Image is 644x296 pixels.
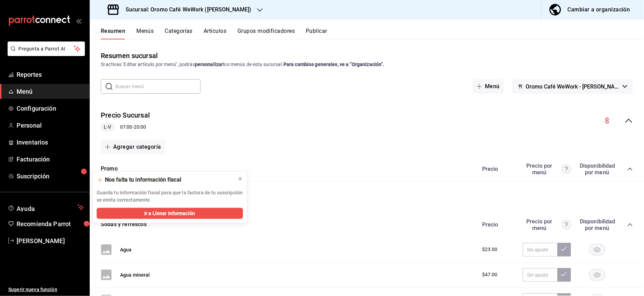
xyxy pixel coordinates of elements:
[101,61,633,68] div: Si activas ‘Editar artículo por menú’, podrás los menús de esta sucursal.
[523,268,557,282] input: Sin ajuste
[237,28,295,39] button: Grupos modificadores
[97,189,243,204] p: Guarda tu información fiscal para que la factura de tu suscripción se emita correctamente.
[101,165,118,173] button: Promo
[101,123,114,131] span: L-V
[101,50,158,61] div: Resumen sucursal
[17,138,84,147] span: Inventarios
[17,236,84,246] span: [PERSON_NAME]
[136,28,154,39] button: Menús
[526,83,620,90] span: Oromo Café WeWork - [PERSON_NAME]
[101,110,150,120] button: Precio Sucursal
[17,121,84,130] span: Personal
[8,286,84,293] span: Sugerir nueva función
[76,18,81,24] button: open_drawer_menu
[165,28,193,39] button: Categorías
[97,176,232,184] div: 🫥 Nos falta tu información fiscal
[17,87,84,96] span: Menú
[568,5,630,15] div: Cambiar a organización
[120,246,132,253] button: Agua
[17,203,75,212] span: Ayuda
[475,221,519,228] div: Precio
[101,140,165,154] button: Agregar categoría
[17,104,84,113] span: Configuración
[120,6,252,14] h3: Sucursal: Oromo Café WeWork ([PERSON_NAME])
[8,41,85,56] button: Pregunta a Parrot AI
[523,243,557,257] input: Sin ajuste
[5,50,85,57] a: Pregunta a Parrot AI
[17,219,84,229] span: Recomienda Parrot
[17,155,84,164] span: Facturación
[627,166,633,172] button: collapse-category-row
[283,62,384,67] strong: Para cambios generales, ve a “Organización”.
[482,271,498,278] span: $47.00
[627,222,633,228] button: collapse-category-row
[144,210,195,217] span: Ir a Llenar Información
[101,28,644,39] div: navigation tabs
[523,218,571,231] div: Precio por menú
[115,80,201,93] input: Buscar menú
[306,28,327,39] button: Publicar
[523,163,571,176] div: Precio por menú
[101,221,147,229] button: Sodas y refrescos
[120,271,150,278] button: Agua mineral
[90,105,644,137] div: collapse-menu-row
[580,218,614,231] div: Disponibilidad por menú
[475,166,519,172] div: Precio
[97,208,243,219] button: Ir a Llenar Información
[19,45,74,53] span: Pregunta a Parrot AI
[101,123,150,131] div: 07:00 - 20:00
[580,163,614,176] div: Disponibilidad por menú
[482,246,498,253] span: $23.00
[17,70,84,79] span: Reportes
[472,79,504,94] button: Menú
[17,172,84,181] span: Suscripción
[512,79,633,94] button: Oromo Café WeWork - [PERSON_NAME]
[195,62,223,67] strong: personalizar
[101,28,125,39] button: Resumen
[204,28,226,39] button: Artículos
